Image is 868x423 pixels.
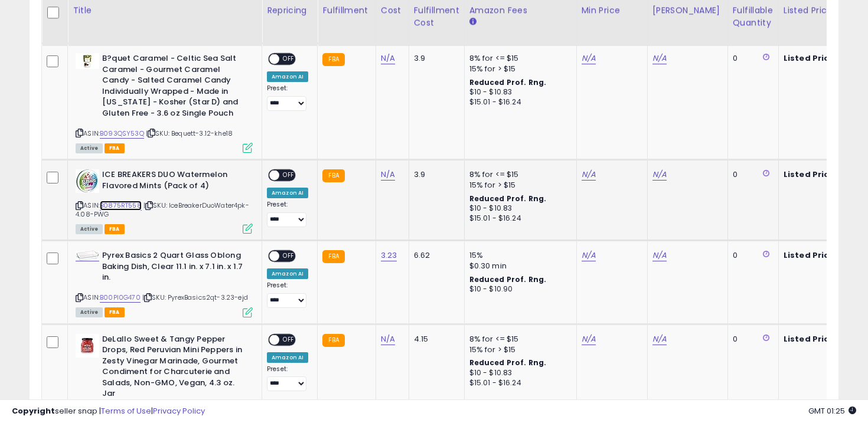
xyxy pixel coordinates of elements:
[76,334,99,358] img: 41c4dRXdqjL._SL40_.jpg
[76,53,253,152] div: ASIN:
[105,224,125,234] span: FBA
[279,54,298,64] span: OFF
[267,188,308,198] div: Amazon AI
[279,251,298,261] span: OFF
[652,4,723,17] div: [PERSON_NAME]
[322,250,344,263] small: FBA
[469,169,567,180] div: 8% for <= $15
[582,53,596,64] a: N/A
[102,53,246,122] b: B?quet Caramel - Celtic Sea Salt Caramel - Gourmet Caramel Candy - Salted Caramel Candy Individua...
[76,251,99,261] img: 31Yl11v3oKL._SL40_.jpg
[146,129,233,138] span: | SKU: Bequett-3.12-khe18
[733,250,769,261] div: 0
[76,224,103,234] span: All listings currently available for purchase on Amazon
[100,201,142,211] a: B0875RT558
[469,77,547,87] b: Reduced Prof. Rng.
[469,204,567,214] div: $10 - $10.83
[267,71,308,82] div: Amazon AI
[469,250,567,261] div: 15%
[381,4,404,17] div: Cost
[469,4,572,17] div: Amazon Fees
[322,4,370,17] div: Fulfillment
[76,53,99,69] img: 31d84xiny8S._SL40_.jpg
[12,405,55,417] strong: Copyright
[381,169,395,181] a: N/A
[322,334,344,347] small: FBA
[652,333,667,345] a: N/A
[784,250,837,261] b: Listed Price:
[582,250,596,261] a: N/A
[582,169,596,181] a: N/A
[279,170,298,181] span: OFF
[76,307,103,317] span: All listings currently available for purchase on Amazon
[142,293,248,302] span: | SKU: PyrexBasics2qt-3.23-ejd
[652,169,667,181] a: N/A
[267,352,308,363] div: Amazon AI
[76,201,249,218] span: | SKU: IceBreakerDuoWater4pk-4.08-PWG
[469,334,567,345] div: 8% for <= $15
[469,97,567,107] div: $15.01 - $16.24
[414,250,455,261] div: 6.62
[267,268,308,279] div: Amazon AI
[582,4,642,17] div: Min Price
[76,250,253,316] div: ASIN:
[469,87,567,97] div: $10 - $10.83
[76,143,103,153] span: All listings currently available for purchase on Amazon
[469,274,547,284] b: Reduced Prof. Rng.
[105,307,125,317] span: FBA
[733,53,769,64] div: 0
[469,368,567,378] div: $10 - $10.83
[100,293,141,303] a: B00PI0G470
[267,365,308,392] div: Preset:
[76,169,99,193] img: 51IcObgIzsL._SL40_.jpg
[469,180,567,191] div: 15% for > $15
[469,53,567,64] div: 8% for <= $15
[733,169,769,180] div: 0
[784,53,837,64] b: Listed Price:
[101,405,151,417] a: Terms of Use
[469,261,567,271] div: $0.30 min
[12,406,205,417] div: seller snap | |
[279,335,298,345] span: OFF
[784,169,837,180] b: Listed Price:
[100,129,144,139] a: B093QSY53Q
[469,17,477,27] small: Amazon Fees.
[381,53,395,64] a: N/A
[102,334,246,402] b: DeLallo Sweet & Tangy Pepper Drops, Red Peruvian Mini Peppers in Zesty Vinegar Marinade, Gourmet ...
[381,333,395,345] a: N/A
[414,4,459,29] div: Fulfillment Cost
[469,345,567,355] div: 15% for > $15
[102,250,246,286] b: Pyrex Basics 2 Quart Glass Oblong Baking Dish, Clear 11.1 in. x 7.1 in. x 1.7 in.
[808,405,856,417] span: 2025-10-11 01:25 GMT
[652,250,667,261] a: N/A
[267,281,308,308] div: Preset:
[469,214,567,224] div: $15.01 - $16.24
[322,53,344,66] small: FBA
[153,405,205,417] a: Privacy Policy
[414,53,455,64] div: 3.9
[105,143,125,153] span: FBA
[469,194,547,204] b: Reduced Prof. Rng.
[267,4,312,17] div: Repricing
[73,4,257,17] div: Title
[733,334,769,345] div: 0
[267,84,308,111] div: Preset:
[733,4,774,29] div: Fulfillable Quantity
[469,64,567,74] div: 15% for > $15
[414,169,455,180] div: 3.9
[784,333,837,345] b: Listed Price:
[469,358,547,368] b: Reduced Prof. Rng.
[76,169,253,232] div: ASIN:
[322,169,344,182] small: FBA
[414,334,455,345] div: 4.15
[469,284,567,294] div: $10 - $10.90
[652,53,667,64] a: N/A
[267,201,308,227] div: Preset:
[102,169,246,194] b: ICE BREAKERS DUO Watermelon Flavored Mints (Pack of 4)
[469,378,567,388] div: $15.01 - $16.24
[582,333,596,345] a: N/A
[381,250,397,261] a: 3.23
